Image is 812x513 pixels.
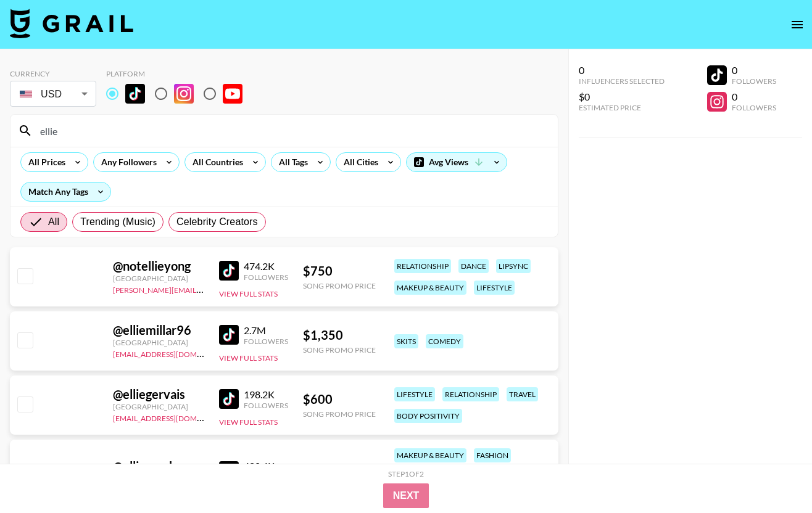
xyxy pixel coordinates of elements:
iframe: Drift Widget Chat Controller [750,451,797,498]
div: $ 750 [303,263,376,279]
div: relationship [394,259,451,273]
div: Song Promo Price [303,345,376,355]
img: TikTok [125,84,145,104]
div: Estimated Price [579,103,665,112]
div: All Prices [21,153,68,171]
div: Match Any Tags [21,183,110,201]
div: $ 600 [303,392,376,407]
div: @ ellieeewbu [113,459,204,474]
div: Followers [732,103,776,112]
div: 480.4K [244,460,288,472]
div: fashion [474,448,511,462]
button: Next [383,483,429,508]
img: Grail Talent [10,9,133,38]
div: All Countries [185,153,246,171]
img: TikTok [219,325,239,345]
a: [EMAIL_ADDRESS][DOMAIN_NAME] [113,411,237,423]
div: Avg Views [407,153,507,171]
div: Currency [10,69,96,78]
button: View Full Stats [219,289,278,298]
div: @ elliemillar96 [113,322,204,338]
button: View Full Stats [219,353,278,363]
span: Celebrity Creators [176,215,258,229]
div: 0 [732,64,776,76]
div: Followers [244,401,288,410]
div: makeup & beauty [394,448,466,462]
div: [GEOGRAPHIC_DATA] [113,338,204,347]
div: $ 1,350 [303,327,376,343]
div: lipsync [496,259,531,273]
a: [PERSON_NAME][EMAIL_ADDRESS][DOMAIN_NAME] [113,283,296,295]
input: Search by User Name [33,121,550,141]
div: 198.2K [244,388,288,401]
a: [EMAIL_ADDRESS][DOMAIN_NAME] [113,347,237,359]
div: lifestyle [474,281,515,295]
div: dance [458,259,489,273]
div: makeup & beauty [394,281,466,295]
img: TikTok [219,261,239,281]
div: Followers [244,273,288,282]
img: TikTok [219,389,239,409]
img: Instagram [174,84,194,104]
div: body positivity [394,409,462,423]
img: TikTok [219,461,239,481]
div: 2.7M [244,324,288,337]
div: [GEOGRAPHIC_DATA] [113,402,204,411]
div: 0 [579,64,665,76]
div: Followers [732,76,776,86]
img: YouTube [223,84,242,104]
div: travel [507,387,538,401]
div: Song Promo Price [303,409,376,419]
div: 474.2K [244,260,288,273]
div: 0 [732,91,776,103]
span: All [48,215,59,229]
div: USD [12,83,94,105]
div: All Cities [336,153,381,171]
div: comedy [426,334,463,348]
div: Step 1 of 2 [388,469,424,478]
div: @ notellieyong [113,258,204,274]
div: Influencers Selected [579,76,665,86]
div: Platform [106,69,252,78]
span: Trending (Music) [80,215,155,229]
div: [GEOGRAPHIC_DATA] [113,274,204,283]
div: $0 [579,91,665,103]
div: relationship [442,387,499,401]
div: All Tags [271,153,310,171]
div: @ elliegervais [113,387,204,402]
div: Song Promo Price [303,281,376,290]
div: skits [394,334,418,348]
div: Followers [244,337,288,346]
div: lifestyle [394,387,435,401]
div: Any Followers [94,153,159,171]
button: View Full Stats [219,417,278,427]
button: open drawer [785,12,810,37]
